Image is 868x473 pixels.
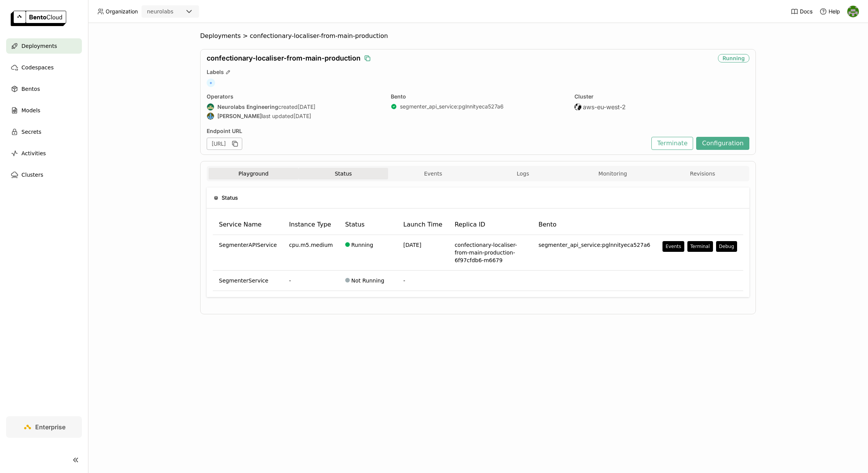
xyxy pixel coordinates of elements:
img: Flaviu Sămărghițan [207,113,214,120]
div: Cluster [574,93,749,100]
div: [URL] [207,138,242,150]
td: segmenter_api_service:pglnnityeca527a6 [532,235,656,271]
img: Toby Thomas [847,6,859,17]
td: - [283,271,339,291]
a: Models [6,103,82,118]
td: Not Running [339,271,397,291]
span: [DATE] [403,242,421,248]
button: Status [299,168,388,179]
div: Help [819,8,840,15]
img: Neurolabs Engineering [207,103,214,110]
span: SegmenterService [219,277,268,284]
strong: [PERSON_NAME] [217,113,262,120]
div: neurolabs [147,8,173,15]
span: Help [829,8,840,15]
th: Bento [532,215,656,235]
span: SegmenterAPIService [219,241,277,249]
span: Docs [800,8,813,15]
span: > [241,32,250,40]
button: Revisions [658,168,747,179]
button: Terminate [651,137,693,150]
span: Codespaces [21,63,54,72]
th: Status [339,215,397,235]
button: Events [662,241,684,252]
span: Models [21,106,40,115]
th: Instance Type [283,215,339,235]
span: Activities [21,149,46,158]
td: confectionary-localiser-from-main-production-6f97cfdb6-m6679 [449,235,532,271]
td: Running [339,235,397,271]
button: Configuration [696,137,749,150]
span: [DATE] [298,103,315,110]
button: Events [388,168,478,179]
a: Codespaces [6,60,82,75]
div: Endpoint URL [207,128,648,135]
div: Labels [207,69,749,76]
a: Bentos [6,81,82,97]
th: Replica ID [449,215,532,235]
strong: Neurolabs Engineering [217,103,278,110]
span: Clusters [21,170,43,179]
div: last updated [207,112,382,120]
button: Monitoring [568,168,658,179]
button: Terminal [687,241,713,252]
button: Playground [209,168,299,179]
span: [DATE] [294,113,311,120]
div: Bento [391,93,566,100]
th: Launch Time [397,215,449,235]
span: Deployments [200,32,241,40]
span: Organization [106,8,138,15]
nav: Breadcrumbs navigation [200,32,756,40]
a: Enterprise [6,416,82,438]
span: Enterprise [35,423,65,431]
span: Secrets [21,127,41,136]
button: Debug [716,241,737,252]
span: - [403,278,405,284]
span: confectionary-localiser-from-main-production [250,32,388,40]
a: Docs [791,8,813,15]
span: aws-eu-west-2 [583,103,626,111]
a: Clusters [6,167,82,182]
div: created [207,103,382,111]
span: Logs [517,170,529,177]
span: Status [222,194,238,202]
td: cpu.m5.medium [283,235,339,271]
span: confectionary-localiser-from-main-production [207,54,361,62]
a: segmenter_api_service:pglnnityeca527a6 [400,103,504,110]
a: Secrets [6,124,82,140]
a: Deployments [6,38,82,54]
span: + [207,79,215,87]
img: logo [11,11,66,26]
span: Deployments [21,41,57,51]
th: Service Name [213,215,283,235]
span: Bentos [21,84,40,94]
div: Running [718,54,749,62]
a: Activities [6,146,82,161]
input: Selected neurolabs. [174,8,175,16]
div: Operators [207,93,382,100]
div: Events [666,243,681,250]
